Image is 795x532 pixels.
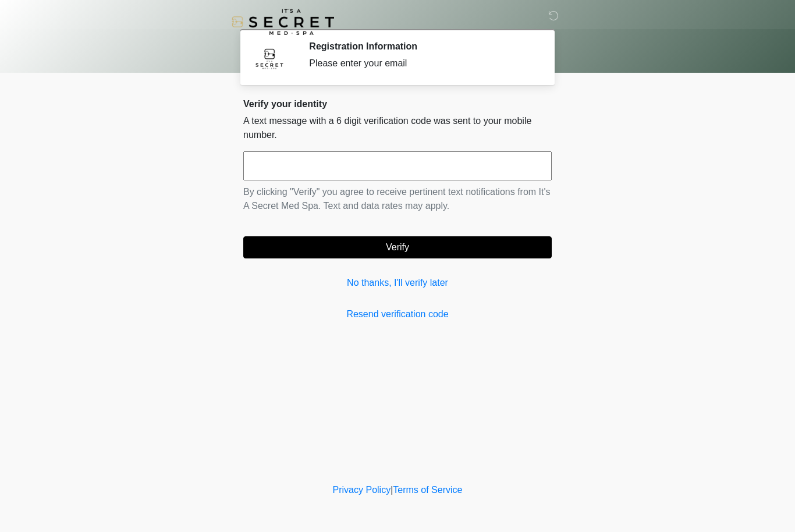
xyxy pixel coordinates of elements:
a: No thanks, I'll verify later [243,276,552,290]
button: Verify [243,236,552,258]
div: Please enter your email [309,56,534,70]
a: Resend verification code [243,307,552,321]
h2: Registration Information [309,41,534,52]
a: Terms of Service [393,485,462,495]
img: It's A Secret Med Spa Logo [232,9,334,35]
a: Privacy Policy [333,485,391,495]
a: | [391,485,393,495]
p: By clicking "Verify" you agree to receive pertinent text notifications from It's A Secret Med Spa... [243,185,552,213]
img: Agent Avatar [252,41,287,76]
h2: Verify your identity [243,98,552,109]
p: A text message with a 6 digit verification code was sent to your mobile number. [243,114,552,142]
